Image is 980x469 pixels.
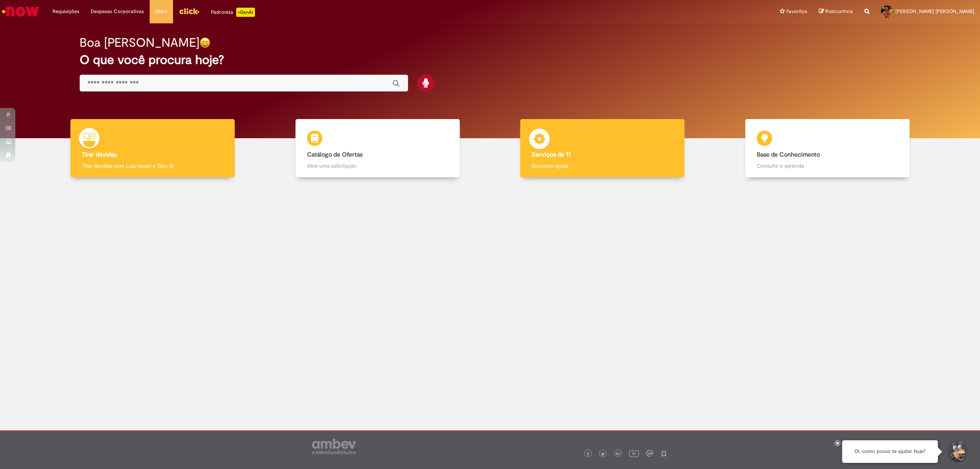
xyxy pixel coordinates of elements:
h2: O que você procura hoje? [80,53,900,67]
span: Requisições [52,8,79,15]
p: Tirar dúvidas com Lupi Assist e Gen Ai [82,162,223,170]
img: logo_footer_naosei.png [660,450,667,457]
b: Serviços de TI [532,151,571,159]
b: Tirar dúvidas [82,151,117,159]
img: logo_footer_youtube.png [629,448,639,458]
a: Rascunhos [819,8,853,15]
button: Iniciar Conversa de Suporte [946,440,969,463]
b: Catálogo de Ofertas [307,151,363,159]
a: Catálogo de Ofertas Abra uma solicitação [265,119,490,178]
img: logo_footer_ambev_rotulo_gray.png [312,439,356,454]
b: Base de Conhecimento [757,151,820,159]
h2: Boa [PERSON_NAME] [80,36,199,49]
div: Padroniza [211,8,255,17]
span: Despesas Corporativas [91,8,144,15]
a: Tirar dúvidas Tirar dúvidas com Lupi Assist e Gen Ai [40,119,265,178]
p: Encontre ajuda [532,162,673,170]
p: +GenAi [236,8,255,17]
span: [PERSON_NAME] [PERSON_NAME] [895,8,974,15]
p: Consulte e aprenda [757,162,898,170]
span: More [155,8,167,15]
span: Rascunhos [825,8,853,15]
img: ServiceNow [1,4,40,19]
p: Abra uma solicitação [307,162,448,170]
img: click_logo_yellow_360x200.png [179,5,199,17]
div: Oi, como posso te ajudar hoje? [842,440,938,463]
img: logo_footer_workplace.png [646,450,653,457]
a: Base de Conhecimento Consulte e aprenda [715,119,940,178]
img: logo_footer_linkedin.png [616,452,620,456]
span: Favoritos [786,8,807,15]
img: logo_footer_facebook.png [586,452,590,456]
img: happy-face.png [199,37,211,48]
img: logo_footer_twitter.png [601,452,605,456]
a: Serviços de TI Encontre ajuda [490,119,715,178]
